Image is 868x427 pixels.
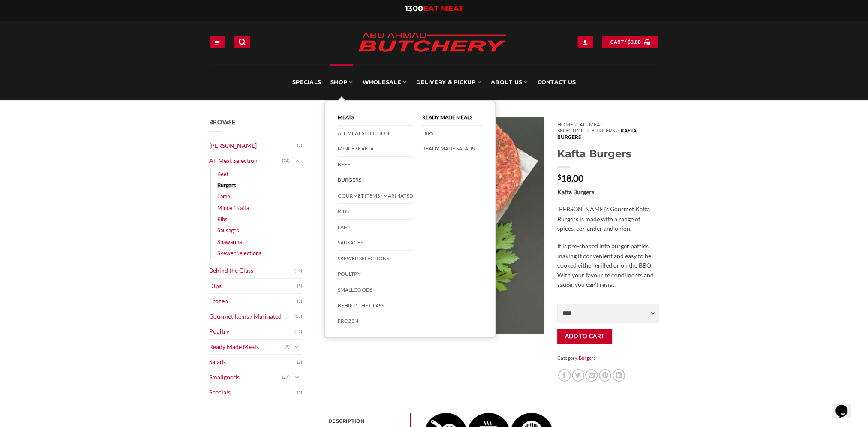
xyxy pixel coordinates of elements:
[217,202,249,213] a: Mince / Kafta
[628,38,631,46] span: $
[423,4,463,13] span: EAT MEAT
[338,204,413,220] a: Ribs
[338,251,413,267] a: Skewer Selections
[338,141,413,157] a: Mince / Kafta
[209,340,285,355] a: Ready Made Meals
[586,127,589,134] span: //
[557,352,659,364] span: Category:
[297,386,302,399] span: (1)
[297,139,302,152] span: (2)
[491,64,528,100] a: About Us
[209,355,297,370] a: Salads
[557,204,659,234] p: [PERSON_NAME]’s Gourmet Kafta Burgers is made with a range of spices, coriander and onion.
[537,64,576,100] a: Contact Us
[217,236,242,247] a: Shawarma
[297,356,302,369] span: (2)
[613,369,625,382] a: Share on LinkedIn
[557,147,659,160] h1: Kafta Burgers
[599,369,611,382] a: Pin on Pinterest
[209,138,297,153] a: [PERSON_NAME]
[338,266,413,282] a: Poultry
[209,385,297,400] a: Specials
[338,172,413,188] a: Burgers
[422,110,482,126] a: Ready Made Meals
[338,126,413,141] a: All Meat Selection
[610,38,641,46] span: Cart /
[292,342,302,352] button: Toggle
[557,127,636,140] span: Kafta Burgers
[292,156,302,166] button: Toggle
[217,180,236,191] a: Burgers
[209,370,282,385] a: Smallgoods
[217,168,228,180] a: Beef
[209,279,297,294] a: Dips
[338,110,413,126] a: Meats
[585,369,598,382] a: Email to a Friend
[234,36,250,48] a: Search
[209,294,297,309] a: Frozen
[628,39,641,45] bdi: 0.00
[572,369,584,382] a: Share on Twitter
[338,188,413,204] a: Gourmet Items / Marinated
[294,325,302,338] span: (12)
[405,4,463,13] a: 1300EAT MEAT
[292,373,302,382] button: Toggle
[209,309,295,324] a: Gourmet Items / Marinated
[217,213,228,225] a: Ribs
[338,220,413,235] a: Lamb
[557,121,573,128] a: Home
[557,241,659,290] p: It is pre-shaped into burger patties making it convenient and easy to be cooked either grilled or...
[297,280,302,292] span: (5)
[209,153,282,168] a: All Meat Selection
[330,64,353,100] a: SHOP
[209,118,236,126] span: Browse
[557,188,594,195] strong: Kafta Burgers
[422,141,482,156] a: Ready Made Salads
[338,298,413,314] a: Behind The Glass
[338,157,413,173] a: Beef
[294,265,302,277] span: (19)
[579,355,596,361] a: Burgers
[616,127,619,134] span: //
[210,36,225,48] a: Menu
[338,282,413,298] a: Smallgoods
[591,127,614,134] a: Burgers
[282,155,290,168] span: (74)
[557,329,612,344] button: Add to cart
[209,324,295,339] a: Poultry
[209,263,295,278] a: Behind the Glass
[832,393,859,418] iframe: chat widget
[558,369,571,382] a: Share on Facebook
[351,27,514,59] img: Abu Ahmad Butchery
[557,174,561,180] span: $
[217,247,261,259] a: Skewer Selections
[297,295,302,308] span: (9)
[282,371,290,384] span: (27)
[338,235,413,251] a: Sausages
[217,225,239,236] a: Sausages
[362,64,407,100] a: Wholesale
[577,36,593,48] a: Login
[285,340,290,353] span: (2)
[292,64,321,100] a: Specials
[557,173,583,183] bdi: 18.00
[416,64,481,100] a: Delivery & Pickup
[422,126,482,141] a: DIPS
[338,313,413,329] a: Frozen
[217,191,230,202] a: Lamb
[405,4,423,13] span: 1300
[557,121,602,134] a: All Meat Selection
[575,121,578,128] span: //
[602,36,658,48] a: View cart
[294,310,302,323] span: (13)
